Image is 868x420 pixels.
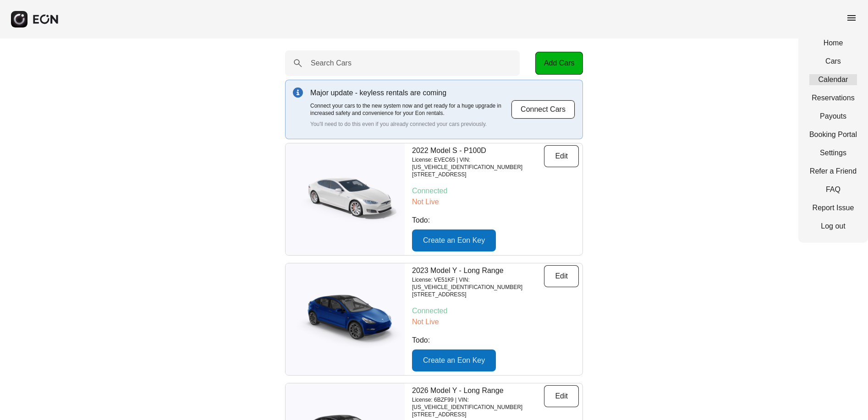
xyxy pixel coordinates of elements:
a: Calendar [809,74,857,85]
a: Home [809,38,857,49]
button: Create an Eon Key [412,229,496,251]
img: car [286,289,405,349]
a: Reservations [809,93,857,104]
p: Connect your cars to the new system now and get ready for a huge upgrade in increased safety and ... [310,102,511,117]
p: Todo: [412,335,579,346]
button: Add Cars [535,52,583,75]
p: Not Live [412,196,579,207]
a: Payouts [809,111,857,122]
p: 2023 Model Y - Long Range [412,265,544,276]
button: Connect Cars [511,100,575,119]
a: FAQ [809,184,857,195]
p: License: VE51KF | VIN: [US_VEHICLE_IDENTIFICATION_NUMBER] [412,276,544,291]
p: Todo: [412,215,579,226]
p: [STREET_ADDRESS] [412,171,544,178]
img: info [293,87,303,98]
p: [STREET_ADDRESS] [412,291,544,298]
button: Edit [544,385,579,407]
button: Edit [544,265,579,287]
button: Edit [544,145,579,167]
a: Report Issue [809,202,857,213]
button: Create an Eon Key [412,349,496,371]
p: 2022 Model S - P100D [412,145,544,156]
p: [STREET_ADDRESS] [412,411,544,418]
p: Connected [412,185,579,196]
p: Connected [412,305,579,316]
p: License: EVEC65 | VIN: [US_VEHICLE_IDENTIFICATION_NUMBER] [412,156,544,171]
p: Major update - keyless rentals are coming [310,87,511,98]
a: Settings [809,147,857,158]
p: 2026 Model Y - Long Range [412,385,544,396]
img: car [286,169,405,229]
a: Booking Portal [809,129,857,140]
p: Not Live [412,316,579,327]
a: Log out [809,221,857,232]
a: Cars [809,56,857,67]
p: License: 6BZF99 | VIN: [US_VEHICLE_IDENTIFICATION_NUMBER] [412,396,544,411]
a: Refer a Friend [809,166,857,177]
label: Search Cars [311,58,352,69]
span: menu [846,12,857,23]
p: You'll need to do this even if you already connected your cars previously. [310,120,511,128]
